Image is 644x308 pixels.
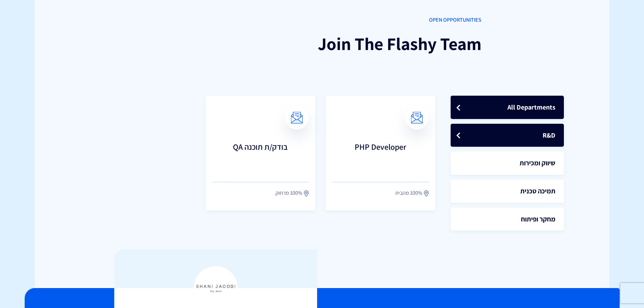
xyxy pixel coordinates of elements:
[424,190,429,197] img: location.svg
[451,180,564,203] a: תמיכה טכנית
[291,112,303,124] img: email.svg
[451,124,564,147] a: R&D
[163,34,481,53] h1: Join The Flashy Team
[332,142,429,169] h3: PHP Developer
[411,112,423,124] img: email.svg
[451,208,564,231] a: מחקר ופיתוח
[276,189,302,197] span: 100% מרחוק
[163,16,481,24] span: OPEN OPPORTUNITIES
[451,96,564,119] a: All Departments
[304,190,309,197] img: location.svg
[326,96,435,211] a: PHP Developer 100% מהבית
[451,151,564,175] a: שיווק ומכירות
[206,96,315,211] a: בודק/ת תוכנה QA 100% מרחוק
[395,189,422,197] span: 100% מהבית
[212,142,309,169] h3: בודק/ת תוכנה QA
